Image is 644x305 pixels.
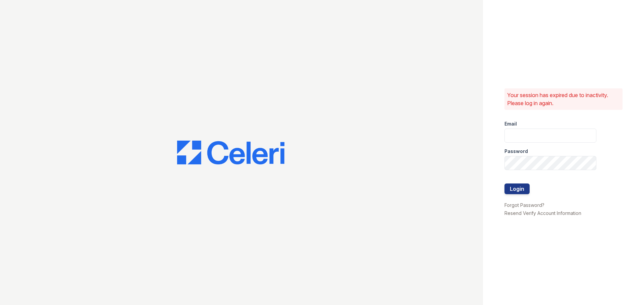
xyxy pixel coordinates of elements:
p: Your session has expired due to inactivity. Please log in again. [507,91,620,107]
button: Login [504,183,530,194]
label: Email [504,121,517,127]
a: Resend Verify Account Information [504,210,581,216]
img: CE_Logo_Blue-a8612792a0a2168367f1c8372b55b34899dd931a85d93a1a3d3e32e68fde9ad4.png [177,141,284,165]
a: Forgot Password? [504,202,544,208]
label: Password [504,148,528,155]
